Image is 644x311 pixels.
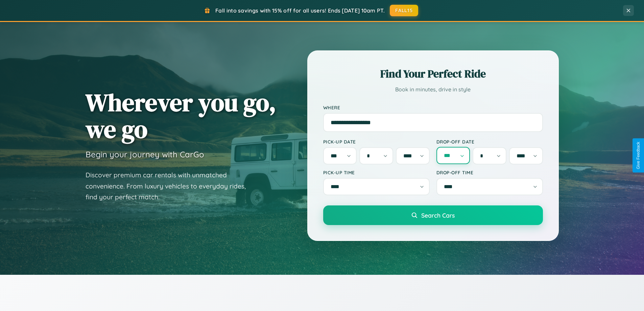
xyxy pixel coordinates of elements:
span: Search Cars [421,212,455,219]
p: Book in minutes, drive in style [323,85,543,94]
label: Drop-off Time [436,170,543,175]
span: Fall into savings with 15% off for all users! Ends [DATE] 10am PT. [215,7,385,14]
h3: Begin your journey with CarGo [86,149,204,159]
h1: Wherever you go, we go [86,89,276,142]
button: Search Cars [323,205,543,225]
button: FALL15 [390,5,418,16]
label: Pick-up Time [323,170,430,175]
div: Give Feedback [636,142,641,169]
h2: Find Your Perfect Ride [323,66,543,81]
label: Pick-up Date [323,139,430,145]
p: Discover premium car rentals with unmatched convenience. From luxury vehicles to everyday rides, ... [86,170,255,203]
label: Where [323,105,543,110]
label: Drop-off Date [436,139,543,145]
